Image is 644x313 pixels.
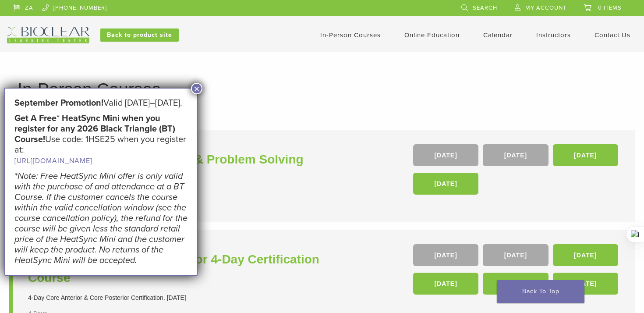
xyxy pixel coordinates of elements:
[404,31,460,39] a: Online Education
[553,244,618,266] a: [DATE]
[483,144,548,166] a: [DATE]
[14,156,92,165] a: [URL][DOMAIN_NAME]
[18,81,626,98] h1: In-Person Courses
[191,83,202,94] button: Close
[525,4,566,11] span: My Account
[14,98,103,108] strong: September Promotion!
[483,31,513,39] a: Calendar
[14,98,188,108] h5: Valid [DATE]–[DATE].
[7,27,89,43] img: Bioclear
[14,113,175,145] strong: Get A Free* HeatSync Mini when you register for any 2026 Black Triangle (BT) Course!
[413,173,478,195] a: [DATE]
[413,144,620,199] div: , , ,
[497,280,584,303] a: Back To Top
[413,144,478,166] a: [DATE]
[598,4,622,11] span: 0 items
[14,171,188,266] em: *Note: Free HeatSync Mini offer is only valid with the purchase of and attendance at a BT Course....
[483,244,548,266] a: [DATE]
[320,31,381,39] a: In-Person Courses
[473,4,497,11] span: Search
[536,31,571,39] a: Instructors
[483,273,548,295] a: [DATE]
[413,273,478,295] a: [DATE]
[553,273,618,295] a: [DATE]
[413,244,620,299] div: , , , , ,
[413,244,478,266] a: [DATE]
[100,28,179,42] a: Back to product site
[28,293,324,302] div: 4-Day Core Anterior & Core Posterior Certification. [DATE]
[14,113,188,166] h5: Use code: 1HSE25 when you register at:
[553,144,618,166] a: [DATE]
[594,31,630,39] a: Contact Us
